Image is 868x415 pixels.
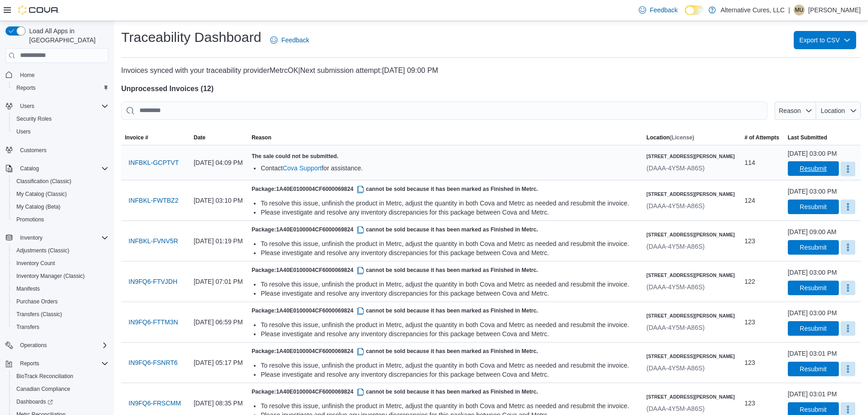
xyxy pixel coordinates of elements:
[788,281,839,295] button: Resubmit
[788,161,839,176] button: Resubmit
[788,240,839,255] button: Resubmit
[647,243,705,250] span: (DAAA-4Y5M-A86S)
[635,1,681,19] a: Feedback
[26,26,108,45] span: Load All Apps in [GEOGRAPHIC_DATA]
[13,82,39,93] a: Reports
[2,143,112,157] button: Customers
[252,184,639,195] h5: Package: cannot be sold because it has been marked as Finished in Metrc.
[9,321,112,333] button: Transfers
[800,283,827,292] span: Resubmit
[647,405,705,412] span: (DAAA-4Y5M-A86S)
[20,72,35,79] span: Home
[267,31,313,49] a: Feedback
[647,190,735,198] h6: [STREET_ADDRESS][PERSON_NAME]
[13,396,56,407] a: Dashboards
[13,271,108,282] span: Inventory Manager (Classic)
[2,339,112,352] button: Operations
[194,134,205,141] span: Date
[261,329,639,338] div: Please investigate and resolve any inventory discrepancies for this package between Cova and Metrc.
[16,260,55,267] span: Inventory Count
[9,125,112,138] button: Users
[190,272,248,291] div: [DATE] 07:01 PM
[788,227,837,236] div: [DATE] 09:00 AM
[16,84,36,92] span: Reports
[128,236,178,246] span: INFBKL-FVNV5R
[745,195,755,206] span: 124
[16,115,51,123] span: Security Roles
[647,134,694,141] span: Location (License)
[775,102,816,120] button: Reason
[16,145,50,156] a: Customers
[121,83,861,94] h4: Unprocessed Invoices ( 12 )
[647,231,735,238] h6: [STREET_ADDRESS][PERSON_NAME]
[128,196,179,205] span: INFBKL-FWTBZ2
[9,282,112,295] button: Manifests
[788,200,839,214] button: Resubmit
[13,296,108,307] span: Purchase Orders
[121,130,190,145] button: Invoice #
[125,313,182,331] button: IN9FQ6-FTTM3N
[9,257,112,270] button: Inventory Count
[647,364,705,372] span: (DAAA-4Y5M-A86S)
[13,214,108,225] span: Promotions
[16,178,72,185] span: Classification (Classic)
[261,199,639,208] div: To resolve this issue, unfinish the product in Metrc, adjust the quantity in both Cova and Metrc ...
[16,216,44,223] span: Promotions
[16,163,108,174] span: Catalog
[13,271,88,282] a: Inventory Manager (Classic)
[794,31,856,49] button: Export to CSV
[261,248,639,257] div: Please investigate and resolve any inventory discrepancies for this package between Cova and Metrc.
[125,272,181,291] button: IN9FQ6-FTVJDH
[16,340,108,351] span: Operations
[13,113,108,124] span: Security Roles
[788,349,837,358] div: [DATE] 03:01 PM
[252,134,271,141] span: Reason
[13,245,73,256] a: Adjustments (Classic)
[121,28,261,46] h1: Traceability Dashboard
[800,324,827,333] span: Resubmit
[647,134,694,141] h5: Location
[745,236,755,246] span: 123
[252,225,639,236] h5: Package: cannot be sold because it has been marked as Finished in Metrc.
[13,189,71,200] a: My Catalog (Classic)
[794,5,805,15] div: Morgan Underhill
[2,162,112,175] button: Catalog
[128,158,179,167] span: INFBKL-GCPTVT
[300,67,382,74] span: Next submission attempt:
[745,134,779,141] span: # of Attempts
[9,308,112,321] button: Transfers (Classic)
[13,283,108,294] span: Manifests
[745,157,755,168] span: 114
[16,385,70,393] span: Canadian Compliance
[20,360,39,367] span: Reports
[13,384,108,395] span: Canadian Compliance
[16,311,62,318] span: Transfers (Classic)
[13,126,34,137] a: Users
[9,213,112,226] button: Promotions
[16,232,46,243] button: Inventory
[276,389,366,395] span: 1A40E0100004CF6000069824
[125,134,148,141] span: Invoice #
[9,200,112,213] button: My Catalog (Beta)
[788,5,790,15] p: |
[20,102,34,110] span: Users
[252,306,639,317] h5: Package: cannot be sold because it has been marked as Finished in Metrc.
[20,234,42,241] span: Inventory
[125,154,182,172] button: INFBKL-GCPTVT
[841,162,855,176] button: More
[13,113,55,124] a: Security Roles
[13,189,108,200] span: My Catalog (Classic)
[841,362,855,376] button: More
[647,353,735,360] h6: [STREET_ADDRESS][PERSON_NAME]
[125,232,182,250] button: INFBKL-FVNV5R
[252,265,639,276] h5: Package: cannot be sold because it has been marked as Finished in Metrc.
[841,240,855,255] button: More
[261,239,639,248] div: To resolve this issue, unfinish the product in Metrc, adjust the quantity in both Cova and Metrc ...
[647,202,705,210] span: (DAAA-4Y5M-A86S)
[128,277,177,286] span: IN9FQ6-FTVJDH
[125,191,182,210] button: INFBKL-FWTBZ2
[125,394,185,412] button: IN9FQ6-FRSCMM
[795,5,804,15] span: MU
[647,393,735,400] h6: [STREET_ADDRESS][PERSON_NAME]
[788,321,839,336] button: Resubmit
